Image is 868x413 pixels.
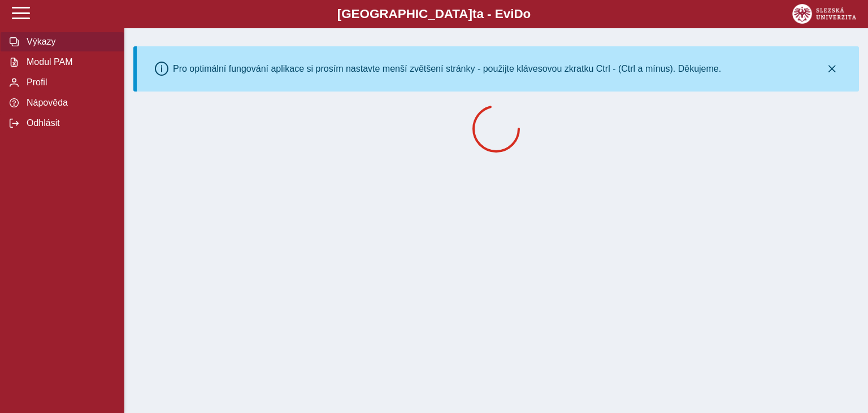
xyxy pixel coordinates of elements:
[23,118,115,128] span: Odhlásit
[34,7,834,21] b: [GEOGRAPHIC_DATA] a - Evi
[173,64,721,74] div: Pro optimální fungování aplikace si prosím nastavte menší zvětšení stránky - použijte klávesovou ...
[472,7,476,21] span: t
[792,4,856,24] img: logo_web_su.png
[23,57,115,67] span: Modul PAM
[23,98,115,108] span: Nápověda
[23,37,115,47] span: Výkazy
[514,7,523,21] span: D
[23,77,115,88] span: Profil
[523,7,531,21] span: o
